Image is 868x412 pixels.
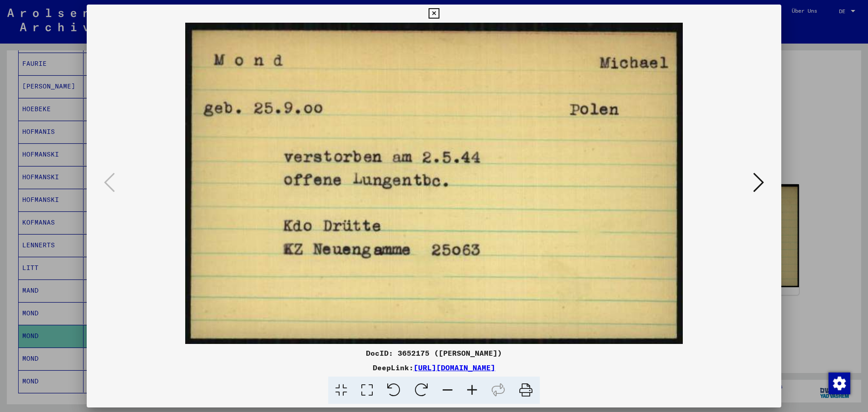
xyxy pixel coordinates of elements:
div: Zustimmung ändern [828,372,850,394]
img: 001.jpg [118,23,750,344]
a: [URL][DOMAIN_NAME] [414,363,495,372]
div: DocID: 3652175 ([PERSON_NAME]) [87,348,781,358]
img: Zustimmung ändern [829,373,850,394]
div: DeepLink: [87,362,781,373]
